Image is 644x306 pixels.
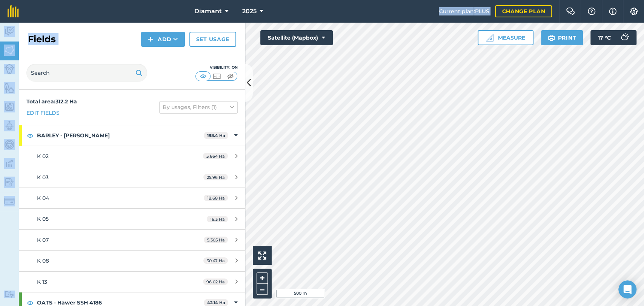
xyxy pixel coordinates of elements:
[4,82,15,94] img: svg+xml;base64,PHN2ZyB4bWxucz0iaHR0cDovL3d3dy53My5vcmcvMjAwMC9zdmciIHdpZHRoPSI1NiIgaGVpZ2h0PSI2MC...
[4,26,15,37] img: svg+xml;base64,PD94bWwgdmVyc2lvbj0iMS4wIiBlbmNvZGluZz0idXRmLTgiPz4KPCEtLSBHZW5lcmF0b3I6IEFkb2JlIE...
[4,120,15,131] img: svg+xml;base64,PD94bWwgdmVyc2lvbj0iMS4wIiBlbmNvZGluZz0idXRmLTgiPz4KPCEtLSBHZW5lcmF0b3I6IEFkb2JlIE...
[257,284,268,295] button: –
[27,131,34,140] img: svg+xml;base64,PHN2ZyB4bWxucz0iaHR0cDovL3d3dy53My5vcmcvMjAwMC9zdmciIHdpZHRoPSIxOCIgaGVpZ2h0PSIyNC...
[37,237,49,243] span: K 07
[26,109,60,117] a: Edit fields
[204,237,228,243] span: 5.305 Ha
[37,257,49,264] span: K 08
[207,216,228,222] span: 16.3 Ha
[242,7,257,16] span: 2025
[19,209,245,229] a: K 0516.3 Ha
[141,32,185,47] button: Add
[617,30,632,45] img: svg+xml;base64,PD94bWwgdmVyc2lvbj0iMS4wIiBlbmNvZGluZz0idXRmLTgiPz4KPCEtLSBHZW5lcmF0b3I6IEFkb2JlIE...
[203,257,228,264] span: 30.47 Ha
[541,30,583,45] button: Print
[212,72,221,80] img: svg+xml;base64,PHN2ZyB4bWxucz0iaHR0cDovL3d3dy53My5vcmcvMjAwMC9zdmciIHdpZHRoPSI1MCIgaGVpZ2h0PSI0MC...
[26,64,147,82] input: Search
[19,230,245,250] a: K 075.305 Ha
[486,34,493,42] img: Ruler icon
[159,101,238,113] button: By usages, Filters (1)
[195,65,238,71] div: Visibility: On
[590,30,636,45] button: 17 °C
[19,146,245,166] a: K 025.664 Ha
[4,101,15,112] img: svg+xml;base64,PHN2ZyB4bWxucz0iaHR0cDovL3d3dy53My5vcmcvMjAwMC9zdmciIHdpZHRoPSI1NiIgaGVpZ2h0PSI2MC...
[4,139,15,150] img: svg+xml;base64,PD94bWwgdmVyc2lvbj0iMS4wIiBlbmNvZGluZz0idXRmLTgiPz4KPCEtLSBHZW5lcmF0b3I6IEFkb2JlIE...
[19,167,245,188] a: K 0325.96 Ha
[548,33,555,42] img: svg+xml;base64,PHN2ZyB4bWxucz0iaHR0cDovL3d3dy53My5vcmcvMjAwMC9zdmciIHdpZHRoPSIxOSIgaGVpZ2h0PSIyNC...
[4,45,15,56] img: svg+xml;base64,PHN2ZyB4bWxucz0iaHR0cDovL3d3dy53My5vcmcvMjAwMC9zdmciIHdpZHRoPSI1NiIgaGVpZ2h0PSI2MC...
[609,7,616,16] img: svg+xml;base64,PHN2ZyB4bWxucz0iaHR0cDovL3d3dy53My5vcmcvMjAwMC9zdmciIHdpZHRoPSIxNyIgaGVpZ2h0PSIxNy...
[439,7,489,15] span: Current plan : PLUS
[4,64,15,74] img: svg+xml;base64,PD94bWwgdmVyc2lvbj0iMS4wIiBlbmNvZGluZz0idXRmLTgiPz4KPCEtLSBHZW5lcmF0b3I6IEFkb2JlIE...
[26,98,77,105] strong: Total area : 312.2 Ha
[226,72,235,80] img: svg+xml;base64,PHN2ZyB4bWxucz0iaHR0cDovL3d3dy53My5vcmcvMjAwMC9zdmciIHdpZHRoPSI1MCIgaGVpZ2h0PSI0MC...
[37,278,47,285] span: K 13
[203,153,228,159] span: 5.664 Ha
[135,68,143,77] img: svg+xml;base64,PHN2ZyB4bWxucz0iaHR0cDovL3d3dy53My5vcmcvMjAwMC9zdmciIHdpZHRoPSIxOSIgaGVpZ2h0PSIyNC...
[598,30,611,45] span: 17 ° C
[260,30,333,45] button: Satellite (Mapbox)
[194,7,222,16] span: Diamant
[4,196,15,206] img: svg+xml;base64,PD94bWwgdmVyc2lvbj0iMS4wIiBlbmNvZGluZz0idXRmLTgiPz4KPCEtLSBHZW5lcmF0b3I6IEFkb2JlIE...
[495,5,552,17] a: Change plan
[19,272,245,292] a: K 1396.02 Ha
[19,188,245,208] a: K 0418.68 Ha
[478,30,533,45] button: Measure
[19,125,245,146] div: BARLEY - [PERSON_NAME]198.4 Ha
[4,177,15,188] img: svg+xml;base64,PD94bWwgdmVyc2lvbj0iMS4wIiBlbmNvZGluZz0idXRmLTgiPz4KPCEtLSBHZW5lcmF0b3I6IEFkb2JlIE...
[189,32,236,47] a: Set usage
[37,174,49,181] span: K 03
[258,251,266,260] img: Four arrows, one pointing top left, one top right, one bottom right and the last bottom left
[618,280,636,298] div: Open Intercom Messenger
[203,278,228,285] span: 96.02 Ha
[37,125,204,146] strong: BARLEY - [PERSON_NAME]
[8,5,19,17] img: fieldmargin Logo
[566,8,575,15] img: Two speech bubbles overlapping with the left bubble in the forefront
[148,35,153,44] img: svg+xml;base64,PHN2ZyB4bWxucz0iaHR0cDovL3d3dy53My5vcmcvMjAwMC9zdmciIHdpZHRoPSIxNCIgaGVpZ2h0PSIyNC...
[629,8,638,15] img: A cog icon
[28,33,56,45] h2: Fields
[19,251,245,271] a: K 0830.47 Ha
[204,195,228,201] span: 18.68 Ha
[4,291,15,298] img: svg+xml;base64,PD94bWwgdmVyc2lvbj0iMS4wIiBlbmNvZGluZz0idXRmLTgiPz4KPCEtLSBHZW5lcmF0b3I6IEFkb2JlIE...
[207,300,225,305] strong: 42.14 Ha
[207,133,225,138] strong: 198.4 Ha
[37,215,49,222] span: K 05
[37,195,49,201] span: K 04
[37,153,49,160] span: K 02
[257,272,268,284] button: +
[4,158,15,169] img: svg+xml;base64,PD94bWwgdmVyc2lvbj0iMS4wIiBlbmNvZGluZz0idXRmLTgiPz4KPCEtLSBHZW5lcmF0b3I6IEFkb2JlIE...
[587,8,596,15] img: A question mark icon
[203,174,228,180] span: 25.96 Ha
[198,72,208,80] img: svg+xml;base64,PHN2ZyB4bWxucz0iaHR0cDovL3d3dy53My5vcmcvMjAwMC9zdmciIHdpZHRoPSI1MCIgaGVpZ2h0PSI0MC...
